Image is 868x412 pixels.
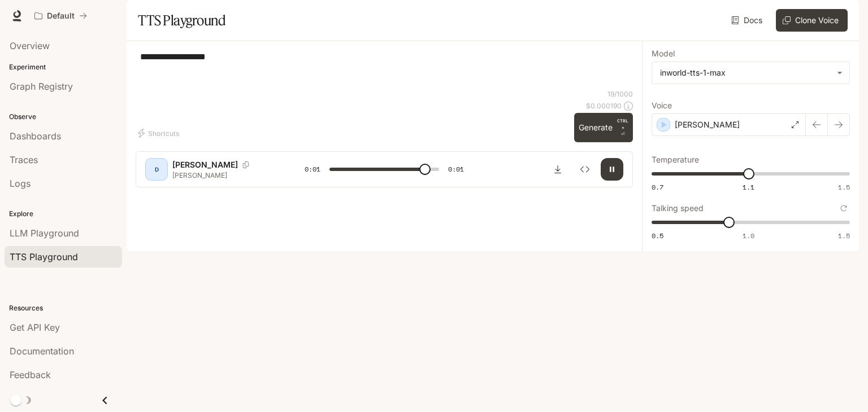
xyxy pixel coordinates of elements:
a: Docs [729,9,767,32]
p: Model [652,50,675,58]
span: 1.5 [838,182,850,192]
p: Temperature [652,156,699,164]
span: 1.0 [743,231,754,240]
div: D [147,160,166,178]
button: Inspect [574,158,596,181]
button: Download audio [546,158,569,181]
button: All workspaces [29,5,92,27]
p: 19 / 1000 [607,89,633,99]
span: 1.5 [838,231,850,240]
p: [PERSON_NAME] [172,170,277,180]
div: inworld-tts-1-max [660,67,831,78]
p: CTRL + [617,117,628,131]
span: 0:01 [448,164,464,175]
span: 0.7 [652,182,663,192]
span: 0:01 [305,164,320,175]
button: Clone Voice [776,9,848,32]
button: GenerateCTRL +⏎ [574,113,633,142]
button: Copy Voice ID [238,161,254,168]
p: Voice [652,102,672,109]
p: [PERSON_NAME] [172,159,238,170]
span: 0.5 [652,231,663,240]
button: Reset to default [837,202,850,214]
p: ⏎ [617,117,628,138]
h1: TTS Playground [138,9,225,32]
p: Talking speed [652,204,704,212]
div: inworld-tts-1-max [652,62,849,84]
p: [PERSON_NAME] [675,119,740,130]
p: $ 0.000190 [586,101,622,111]
span: 1.1 [743,182,754,192]
p: Default [47,11,75,21]
button: Shortcuts [136,124,184,142]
